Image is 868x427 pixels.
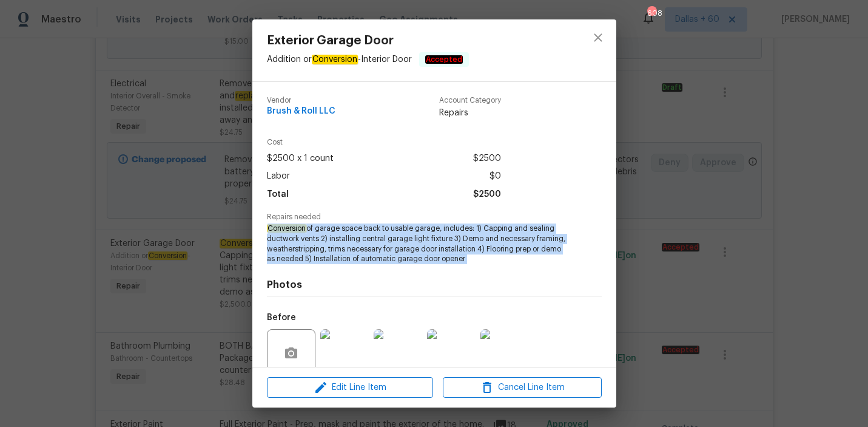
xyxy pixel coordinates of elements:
[446,380,598,395] span: Cancel Line Item
[267,224,306,233] em: Conversion
[267,224,568,264] span: of garage space back to usable garage, includes: 1) Capping and sealing ductwork vents 2) install...
[312,55,358,64] em: Conversion
[439,97,501,104] span: Account Category
[443,377,602,398] button: Cancel Line Item
[439,107,501,119] span: Repairs
[267,34,469,47] span: Exterior Garage Door
[267,138,501,146] span: Cost
[267,107,335,116] span: Brush & Roll LLC
[425,55,463,64] em: Accepted
[267,55,412,64] span: Addition or - Interior Door
[267,279,602,291] h4: Photos
[267,150,334,168] span: $2500 x 1 count
[267,97,335,104] span: Vendor
[647,7,656,19] div: 608
[490,168,501,185] span: $0
[473,150,501,168] span: $2500
[267,168,290,185] span: Labor
[271,380,429,395] span: Edit Line Item
[267,377,433,398] button: Edit Line Item
[267,213,602,221] span: Repairs needed
[267,313,296,322] h5: Before
[584,23,613,52] button: close
[473,186,501,203] span: $2500
[267,186,289,203] span: Total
